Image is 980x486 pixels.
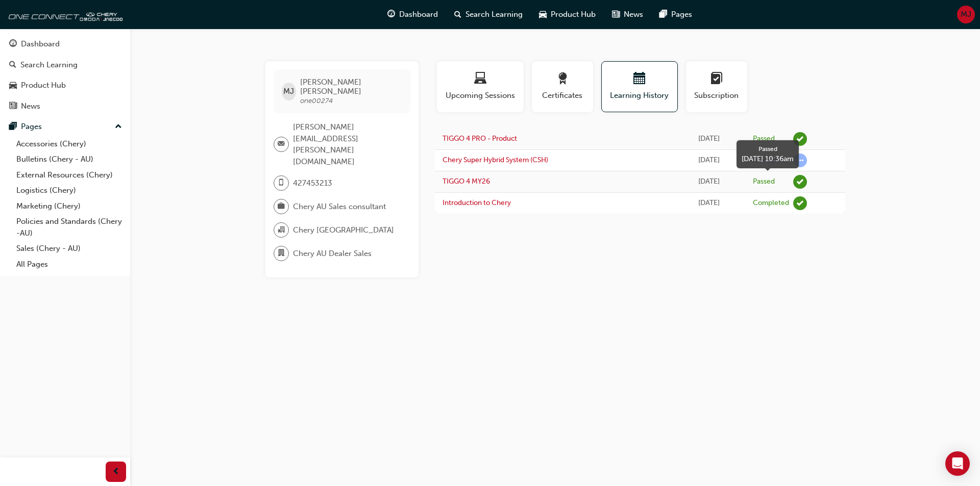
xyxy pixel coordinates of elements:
[694,90,740,101] span: Subscription
[651,4,700,25] a: pages-iconPages
[443,177,490,186] a: TIGGO 4 MY26
[681,197,738,209] div: Wed Aug 13 2025 10:24:53 GMT+1000 (Australian Eastern Standard Time)
[624,9,643,20] span: News
[710,72,723,86] span: learningplan-icon
[437,61,524,112] button: Upcoming Sessions
[12,257,126,272] a: All Pages
[681,176,738,188] div: Wed Aug 13 2025 10:36:58 GMT+1000 (Australian Eastern Standard Time)
[12,151,126,167] a: Bulletins (Chery - AU)
[21,80,66,91] div: Product Hub
[443,134,517,143] a: TIGGO 4 PRO - Product
[539,8,547,21] span: car-icon
[753,134,775,144] div: Passed
[9,61,16,70] span: search-icon
[115,120,122,134] span: up-icon
[551,9,596,20] span: Product Hub
[4,56,126,74] a: Search Learning
[300,78,402,96] span: [PERSON_NAME] [PERSON_NAME]
[399,9,438,20] span: Dashboard
[379,4,446,25] a: guage-iconDashboard
[604,4,651,25] a: news-iconNews
[443,198,511,207] a: Introduction to Chery
[681,155,738,166] div: Tue Aug 19 2025 13:06:38 GMT+1000 (Australian Eastern Standard Time)
[278,223,285,237] span: organisation-icon
[633,72,646,86] span: calendar-icon
[474,72,486,86] span: laptop-icon
[4,117,126,136] button: Pages
[293,201,386,213] span: Chery AU Sales consultant
[945,451,970,476] div: Open Intercom Messenger
[742,144,794,154] div: Passed
[445,90,516,101] span: Upcoming Sessions
[112,466,120,478] span: prev-icon
[793,196,807,210] span: learningRecordVerb_COMPLETE-icon
[5,4,122,24] img: oneconnect
[556,72,569,86] span: award-icon
[742,154,794,164] div: [DATE] 10:36am
[293,121,402,167] span: [PERSON_NAME][EMAIL_ADDRESS][PERSON_NAME][DOMAIN_NAME]
[601,61,678,112] button: Learning History
[443,156,548,164] a: Chery Super Hybrid System (CSH)
[793,132,807,146] span: learningRecordVerb_PASS-icon
[686,61,747,112] button: Subscription
[20,59,78,71] div: Search Learning
[12,198,126,214] a: Marketing (Chery)
[540,90,585,101] span: Certificates
[465,9,523,20] span: Search Learning
[12,214,126,241] a: Policies and Standards (Chery -AU)
[961,9,971,20] span: MJ
[21,38,60,50] div: Dashboard
[278,138,285,151] span: email-icon
[446,4,531,25] a: search-iconSearch Learning
[4,76,126,95] a: Product Hub
[293,177,332,189] span: 427453213
[753,198,789,208] div: Completed
[612,8,620,21] span: news-icon
[300,96,333,105] span: one00274
[753,177,775,187] div: Passed
[12,241,126,257] a: Sales (Chery - AU)
[4,33,126,117] button: DashboardSearch LearningProduct HubNews
[293,248,372,260] span: Chery AU Dealer Sales
[681,133,738,145] div: Thu Aug 21 2025 10:48:02 GMT+1000 (Australian Eastern Standard Time)
[532,61,593,112] button: Certificates
[387,8,395,21] span: guage-icon
[12,136,126,152] a: Accessories (Chery)
[278,247,285,260] span: department-icon
[278,200,285,213] span: briefcase-icon
[531,4,604,25] a: car-iconProduct Hub
[278,176,285,190] span: mobile-icon
[21,100,40,112] div: News
[9,102,17,111] span: news-icon
[793,154,807,167] span: learningRecordVerb_ATTEMPT-icon
[957,6,975,23] button: MJ
[9,40,17,49] span: guage-icon
[4,35,126,54] a: Dashboard
[671,9,692,20] span: Pages
[293,224,394,236] span: Chery [GEOGRAPHIC_DATA]
[9,81,17,90] span: car-icon
[454,8,461,21] span: search-icon
[12,183,126,198] a: Logistics (Chery)
[4,97,126,116] a: News
[609,90,670,101] span: Learning History
[9,122,17,132] span: pages-icon
[21,121,42,133] div: Pages
[659,8,667,21] span: pages-icon
[793,175,807,189] span: learningRecordVerb_PASS-icon
[12,167,126,183] a: External Resources (Chery)
[283,86,294,97] span: MJ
